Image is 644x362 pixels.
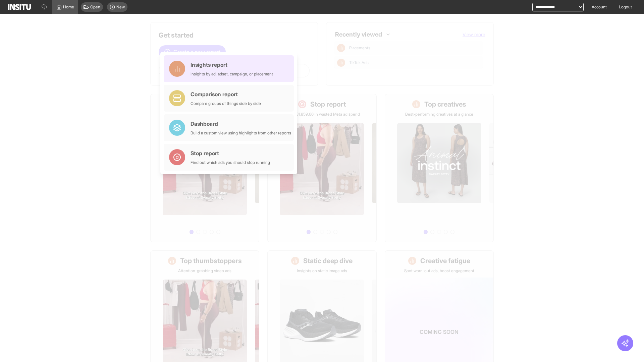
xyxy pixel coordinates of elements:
[191,160,270,165] div: Find out which ads you should stop running
[191,130,291,136] div: Build a custom view using highlights from other reports
[90,4,100,10] span: Open
[63,4,74,10] span: Home
[116,4,125,10] span: New
[191,101,261,106] div: Compare groups of things side by side
[191,149,270,157] div: Stop report
[8,4,31,10] img: Logo
[191,71,273,77] div: Insights by ad, adset, campaign, or placement
[191,90,261,98] div: Comparison report
[191,61,273,69] div: Insights report
[191,120,291,128] div: Dashboard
